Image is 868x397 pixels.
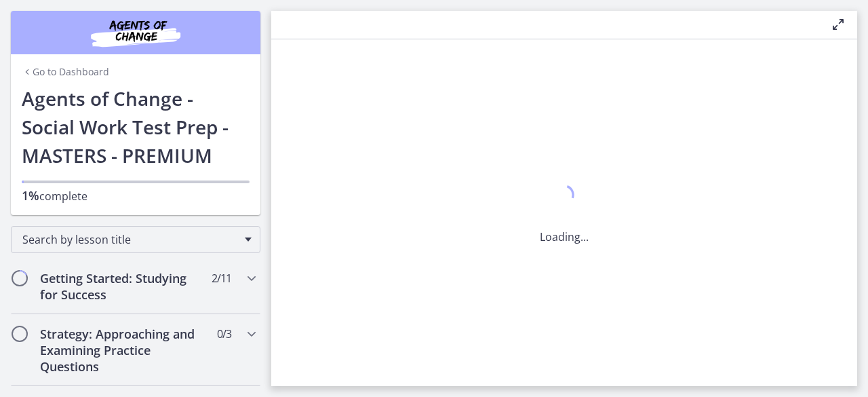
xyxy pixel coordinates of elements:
[22,84,250,170] h1: Agents of Change - Social Work Test Prep - MASTERS - PREMIUM
[11,226,260,253] div: Search by lesson title
[212,270,231,286] span: 2 / 11
[40,270,205,303] h2: Getting Started: Studying for Success
[540,229,589,245] p: Loading...
[54,16,217,49] img: Agents of Change
[22,187,250,204] p: complete
[40,326,205,375] h2: Strategy: Approaching and Examining Practice Questions
[22,187,39,204] span: 1%
[540,181,589,212] div: 1
[22,65,109,79] a: Go to Dashboard
[217,326,231,342] span: 0 / 3
[22,232,238,247] span: Search by lesson title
